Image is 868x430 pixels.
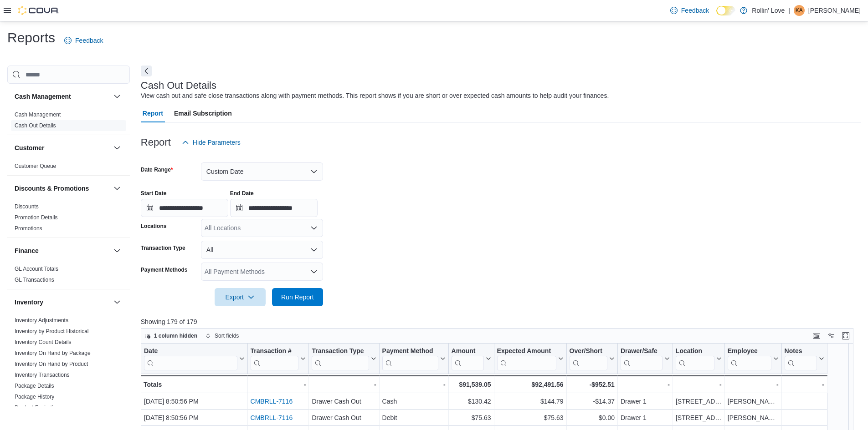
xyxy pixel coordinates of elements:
[382,347,445,370] button: Payment Method
[728,396,779,407] div: [PERSON_NAME]
[143,104,163,122] span: Report
[728,379,779,390] div: -
[18,6,59,15] img: Cova
[497,396,563,407] div: $144.79
[728,347,771,356] div: Employee
[75,36,103,45] span: Feedback
[382,379,445,390] div: -
[220,288,260,306] span: Export
[676,412,722,423] div: [STREET_ADDRESS]
[784,379,824,390] div: -
[15,404,62,411] span: Product Expirations
[7,161,130,175] div: Customer
[15,382,54,390] span: Package Details
[281,293,314,302] span: Run Report
[144,347,237,370] div: Date
[15,246,39,255] h3: Finance
[15,246,110,255] button: Finance
[15,394,54,400] a: Package History
[621,412,670,423] div: Drawer 1
[7,201,130,238] div: Discounts & Promotions
[451,412,491,423] div: $75.63
[15,225,42,232] span: Promotions
[112,245,123,256] button: Finance
[15,184,89,193] h3: Discounts & Promotions
[201,162,323,181] button: Custom Date
[840,330,851,341] button: Enter fullscreen
[382,347,438,356] div: Payment Method
[808,5,861,16] p: [PERSON_NAME]
[728,347,779,370] button: Employee
[15,317,68,324] span: Inventory Adjustments
[676,379,722,390] div: -
[310,268,318,275] button: Open list of options
[451,396,491,407] div: $130.42
[141,91,609,101] div: View cash out and safe close transactions along with payment methods. This report shows if you ar...
[250,398,293,405] a: CMBRLL-7116
[112,297,123,308] button: Inventory
[312,396,376,407] div: Drawer Cash Out
[141,199,228,217] input: Press the down key to open a popover containing a calendar.
[250,347,298,370] div: Transaction # URL
[250,347,306,370] button: Transaction #
[811,330,822,341] button: Keyboard shortcuts
[15,405,62,411] a: Product Expirations
[15,349,91,357] span: Inventory On Hand by Package
[15,214,58,221] span: Promotion Details
[15,328,89,335] span: Inventory by Product Historical
[15,92,71,101] h3: Cash Management
[141,266,188,273] label: Payment Methods
[569,396,614,407] div: -$14.37
[15,203,39,210] a: Discounts
[451,347,491,370] button: Amount
[676,347,722,370] button: Location
[215,288,266,306] button: Export
[497,347,556,356] div: Expected Amount
[15,360,88,368] span: Inventory On Hand by Product
[312,412,376,423] div: Drawer Cash Out
[796,5,803,16] span: KA
[15,225,42,232] a: Promotions
[15,339,72,345] a: Inventory Count Details
[230,199,318,217] input: Press the down key to open a popover containing a calendar.
[250,379,306,390] div: -
[154,332,197,339] span: 1 column hidden
[621,396,670,407] div: Drawer 1
[716,15,717,16] span: Dark Mode
[7,29,55,47] h1: Reports
[15,203,39,210] span: Discounts
[174,104,232,122] span: Email Subscription
[15,111,61,118] a: Cash Management
[15,350,91,356] a: Inventory On Hand by Package
[15,162,56,170] span: Customer Queue
[451,347,483,356] div: Amount
[312,347,369,356] div: Transaction Type
[250,347,298,356] div: Transaction #
[178,133,244,152] button: Hide Parameters
[15,298,110,307] button: Inventory
[569,347,607,356] div: Over/Short
[15,361,88,367] a: Inventory On Hand by Product
[569,347,614,370] button: Over/Short
[728,347,771,370] div: Employee
[141,223,167,230] label: Locations
[716,6,735,15] input: Dark Mode
[676,396,722,407] div: [STREET_ADDRESS]
[215,332,239,339] span: Sort fields
[451,347,483,370] div: Amount
[569,379,614,390] div: -$952.51
[15,317,68,324] a: Inventory Adjustments
[794,5,805,16] div: Kenya Alexander
[15,265,58,273] span: GL Account Totals
[15,372,70,378] a: Inventory Transactions
[15,122,56,129] a: Cash Out Details
[621,347,663,356] div: Drawer/Safe
[141,80,216,91] h3: Cash Out Details
[144,379,245,390] div: Totals
[15,266,58,272] a: GL Account Totals
[312,379,376,390] div: -
[676,347,714,356] div: Location
[784,347,817,370] div: Notes
[61,31,107,50] a: Feedback
[144,396,245,407] div: [DATE] 8:50:56 PM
